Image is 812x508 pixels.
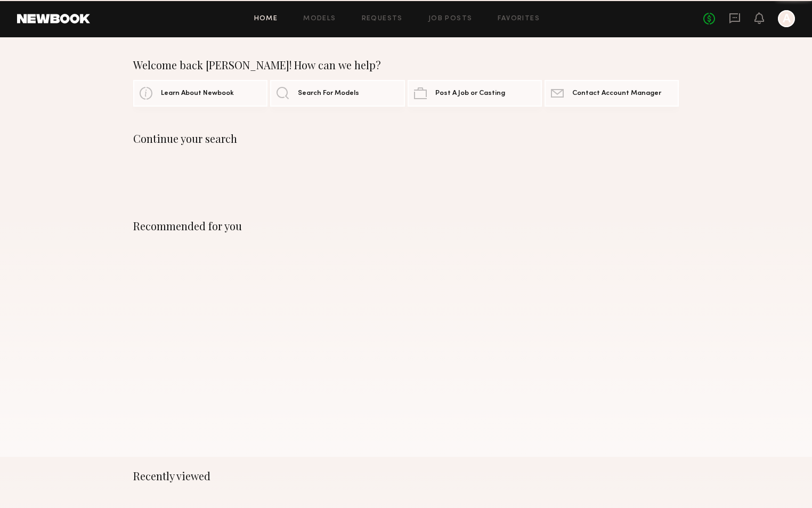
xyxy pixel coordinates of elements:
a: Learn About Newbook [133,80,267,107]
div: Continue your search [133,132,679,145]
a: Contact Account Manager [545,80,679,107]
a: Job Posts [428,15,473,22]
a: Search For Models [270,80,404,107]
a: Requests [362,15,403,22]
div: Recommended for you [133,220,679,232]
a: Models [303,15,336,22]
span: Contact Account Manager [572,90,661,97]
span: Search For Models [298,90,359,97]
span: Post A Job or Casting [435,90,505,97]
a: A [778,10,795,27]
a: Home [254,15,278,22]
div: Recently viewed [133,470,679,482]
a: Favorites [498,15,540,22]
span: Learn About Newbook [161,90,234,97]
div: Welcome back [PERSON_NAME]! How can we help? [133,59,679,71]
a: Post A Job or Casting [408,80,542,107]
